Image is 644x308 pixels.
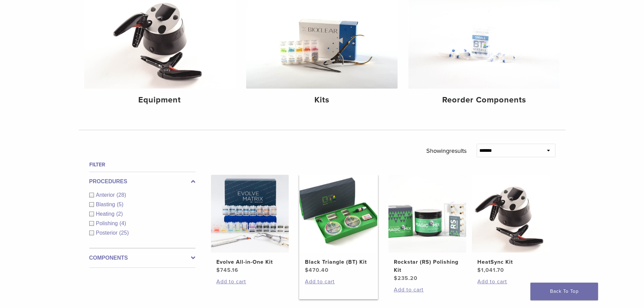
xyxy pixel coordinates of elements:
[414,94,554,106] h4: Reorder Components
[394,286,461,294] a: Add to cart: “Rockstar (RS) Polishing Kit”
[119,220,126,226] span: (4)
[117,192,126,198] span: (28)
[96,192,117,198] span: Anterior
[388,175,467,282] a: Rockstar (RS) Polishing KitRockstar (RS) Polishing Kit $235.20
[305,267,329,274] bdi: 470.40
[530,283,598,300] a: Back To Top
[305,278,372,286] a: Add to cart: “Black Triangle (BT) Kit”
[216,258,283,266] h2: Evolve All-in-One Kit
[305,258,372,266] h2: Black Triangle (BT) Kit
[216,267,238,274] bdi: 745.16
[216,278,283,286] a: Add to cart: “Evolve All-in-One Kit”
[472,175,550,274] a: HeatSync KitHeatSync Kit $1,041.70
[96,230,119,236] span: Posterior
[299,175,378,274] a: Black Triangle (BT) KitBlack Triangle (BT) Kit $470.40
[89,177,195,186] label: Procedures
[90,94,230,106] h4: Equipment
[300,175,377,253] img: Black Triangle (BT) Kit
[394,258,461,274] h2: Rockstar (RS) Polishing Kit
[477,267,504,274] bdi: 1,041.70
[216,267,220,274] span: $
[96,220,120,226] span: Polishing
[211,175,289,253] img: Evolve All-in-One Kit
[116,211,123,217] span: (2)
[119,230,129,236] span: (25)
[89,254,195,262] label: Components
[426,144,467,158] p: Showing results
[394,275,398,282] span: $
[305,267,309,274] span: $
[477,267,481,274] span: $
[89,161,195,169] h4: Filter
[388,175,466,253] img: Rockstar (RS) Polishing Kit
[117,202,123,207] span: (5)
[477,258,544,266] h2: HeatSync Kit
[96,202,117,207] span: Blasting
[96,211,116,217] span: Heating
[477,278,544,286] a: Add to cart: “HeatSync Kit”
[252,94,392,106] h4: Kits
[394,275,418,282] bdi: 235.20
[472,175,550,253] img: HeatSync Kit
[211,175,289,274] a: Evolve All-in-One KitEvolve All-in-One Kit $745.16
